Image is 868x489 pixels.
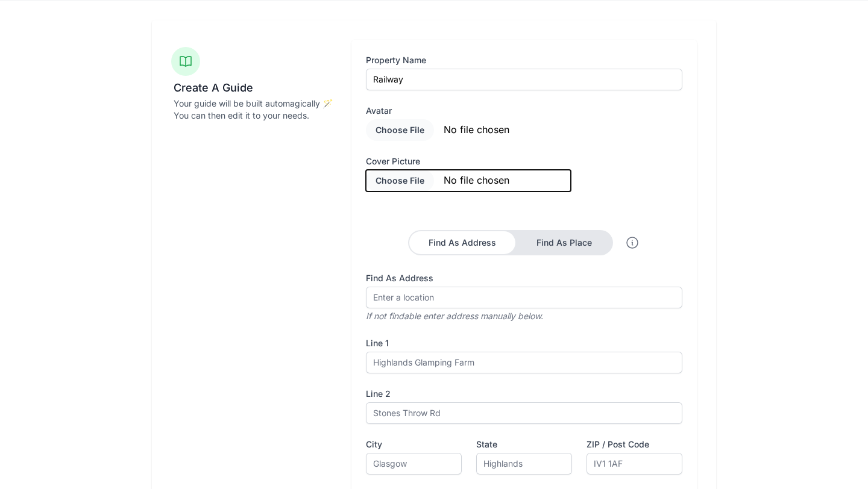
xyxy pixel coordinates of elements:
input: Highlands Glamping Farm [366,352,682,373]
label: Find As Address [366,272,682,284]
label: City [366,438,462,450]
p: Your guide will be built automagically 🪄 You can then edit it to your needs. [174,98,335,122]
input: Glasgow [366,453,462,475]
input: Stones Throw Rd [366,402,682,424]
label: Avatar [366,105,682,117]
input: The Secluded Cabin [366,69,682,90]
input: Highlands [476,453,572,475]
i: If not findable enter address manually below. [366,304,543,321]
h3: Create A Guide [174,81,335,95]
input: Enter a location [366,287,682,308]
label: Line 2 [366,388,682,400]
label: Line 1 [366,337,682,349]
label: Cover picture [366,155,682,167]
label: State [476,438,572,450]
button: Find As Address [409,231,515,254]
label: Property Name [366,54,682,66]
button: Find As Place [517,231,612,254]
input: IV1 1AF [587,453,682,475]
label: ZIP / Post code [587,438,682,450]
